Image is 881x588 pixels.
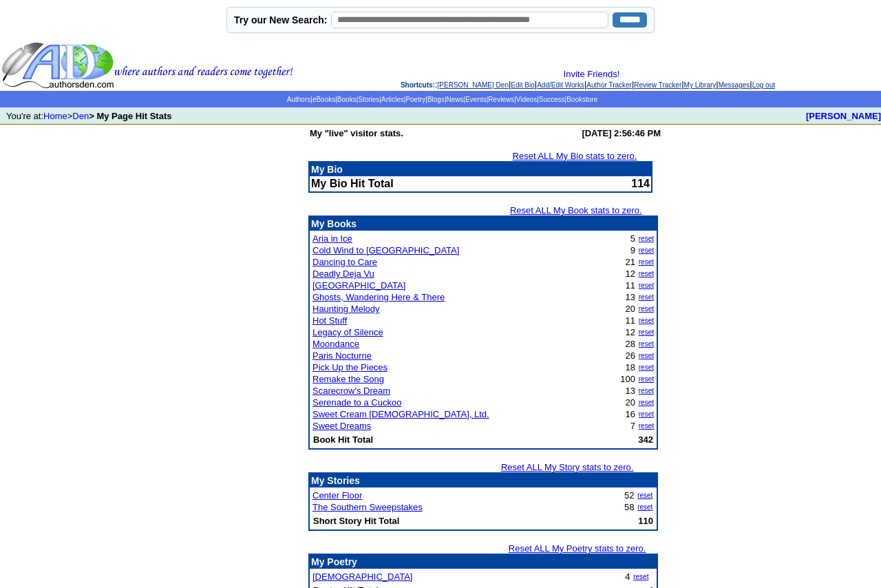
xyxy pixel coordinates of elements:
font: 26 [626,350,635,361]
a: Moondance [312,339,359,349]
a: Blogs [427,96,445,103]
a: Messages [719,81,750,89]
a: Legacy of Silence [312,327,383,337]
a: reset [639,422,654,430]
a: [DEMOGRAPHIC_DATA] [312,571,412,582]
font: 16 [626,409,635,419]
a: reset [637,503,652,511]
font: 5 [630,233,635,244]
b: My Bio Hit Total [311,178,394,189]
a: reset [639,270,654,277]
a: Aria in Ice [312,233,352,244]
a: Videos [516,96,537,103]
font: 58 [624,502,634,512]
font: 7 [630,421,635,431]
font: 11 [626,280,635,291]
b: [DATE] 2:56:46 PM [582,128,661,138]
a: Author Tracker [586,81,632,89]
a: Sweet Dreams [312,421,371,431]
a: Authors [287,96,310,103]
a: Invite Friends! [564,69,620,79]
a: reset [639,387,654,395]
a: Reset ALL My Poetry stats to zero. [509,543,646,554]
b: 342 [638,434,653,445]
a: reset [639,352,654,359]
a: Reset ALL My Story stats to zero. [501,462,633,472]
font: 9 [630,245,635,255]
a: Stories [358,96,379,103]
font: 100 [620,374,635,384]
font: 21 [626,257,635,267]
a: reset [639,399,654,406]
font: 4 [625,571,630,582]
a: reset [639,305,654,313]
a: [GEOGRAPHIC_DATA] [312,280,405,291]
a: reset [639,364,654,371]
font: 11 [626,315,635,326]
font: 28 [626,339,635,349]
font: 20 [626,304,635,314]
a: Haunting Melody [312,304,380,314]
font: 12 [626,269,635,279]
a: Articles [381,96,404,103]
a: Reset ALL My Book stats to zero. [510,205,642,216]
b: > My Page Hit Stats [89,111,171,121]
a: Events [465,96,487,103]
a: Remake the Song [312,374,384,384]
a: Cold Wind to [GEOGRAPHIC_DATA] [312,245,459,255]
a: Log out [752,81,775,89]
p: My Bio [311,164,650,175]
a: Bookstore [566,96,597,103]
a: [PERSON_NAME] Den [438,81,509,89]
p: My Stories [311,475,655,486]
a: reset [639,293,654,301]
img: header_logo2.gif [1,41,293,90]
p: My Poetry [311,556,655,567]
a: Scarecrow's Dream [312,386,390,396]
a: reset [639,375,654,383]
a: Home [43,111,67,121]
a: Deadly Deja Vu [312,269,374,279]
a: Serenade to a Cuckoo [312,397,401,408]
font: You're at: > [6,111,171,121]
font: 20 [626,397,635,408]
a: reset [637,492,652,499]
font: 114 [631,178,650,189]
a: reset [639,246,654,254]
span: Shortcuts: [401,81,435,89]
p: My Books [311,218,655,229]
b: 110 [638,516,653,526]
a: eBooks [312,96,335,103]
a: Edit Bio [511,81,534,89]
a: The Southern Sweepstakes [312,502,423,512]
a: Books [337,96,357,103]
a: Ghosts, Wandering Here & There [312,292,445,302]
b: My "live" visitor stats. [310,128,403,138]
a: [PERSON_NAME] [806,111,881,121]
a: reset [639,340,654,348]
a: reset [633,573,648,580]
a: Reset ALL My Bio stats to zero. [513,151,637,161]
a: Pick Up the Pieces [312,362,388,372]
a: Poetry [405,96,425,103]
b: Book Hit Total [313,434,373,445]
a: reset [639,328,654,336]
a: Center Floor [312,490,362,501]
a: Review Tracker [634,81,681,89]
font: 12 [626,327,635,337]
a: reset [639,258,654,266]
a: Dancing to Care [312,257,377,267]
font: 52 [624,490,634,501]
a: Hot Stuff [312,315,347,326]
font: 13 [626,292,635,302]
a: Add/Edit Works [537,81,584,89]
font: 13 [626,386,635,396]
b: Short Story Hit Total [313,516,399,526]
a: My Library [684,81,717,89]
a: reset [639,235,654,242]
label: Try our New Search: [234,14,327,25]
a: Reviews [488,96,514,103]
font: 18 [626,362,635,372]
a: Sweet Cream [DEMOGRAPHIC_DATA], Ltd. [312,409,489,419]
